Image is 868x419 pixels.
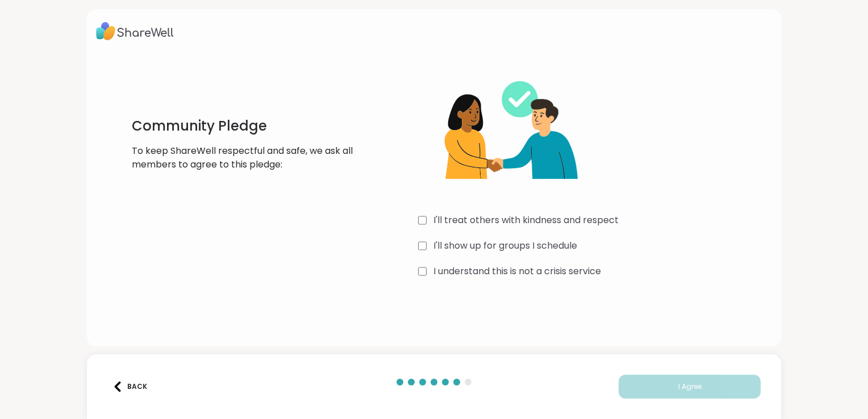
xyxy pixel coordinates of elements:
[132,117,359,135] h1: Community Pledge
[433,239,577,253] label: I'll show up for groups I schedule
[678,382,702,392] span: I Agree
[433,265,601,278] label: I understand this is not a crisis service
[96,18,174,44] img: ShareWell Logo
[132,144,359,171] p: To keep ShareWell respectful and safe, we ask all members to agree to this pledge:
[107,375,153,399] button: Back
[433,213,619,227] label: I'll treat others with kindness and respect
[112,382,147,392] div: Back
[619,375,761,399] button: I Agree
